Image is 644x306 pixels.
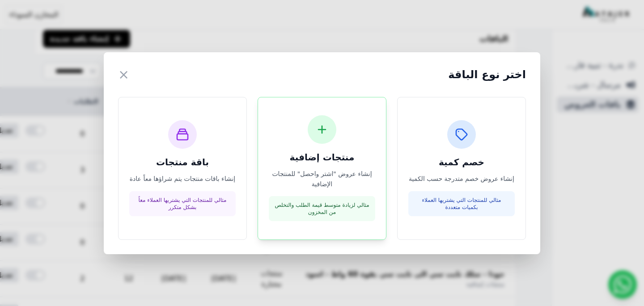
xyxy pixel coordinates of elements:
[118,67,129,83] button: ×
[408,156,515,168] h3: خصم كمية
[408,174,515,184] p: إنشاء عروض خصم متدرجة حسب الكمية
[414,197,509,211] p: مثالي للمنتجات التي يشتريها العملاء بكميات متعددة
[269,151,375,163] h3: منتجات إضافية
[448,67,526,82] h2: اختر نوع الباقة
[129,174,236,184] p: إنشاء باقات منتجات يتم شراؤها معاً عادة
[274,201,370,216] p: مثالي لزيادة متوسط قيمة الطلب والتخلص من المخزون
[129,156,236,168] h3: باقة منتجات
[135,197,230,211] p: مثالي للمنتجات التي يشتريها العملاء معاً بشكل متكرر
[269,169,375,189] p: إنشاء عروض "اشتر واحصل" للمنتجات الإضافية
